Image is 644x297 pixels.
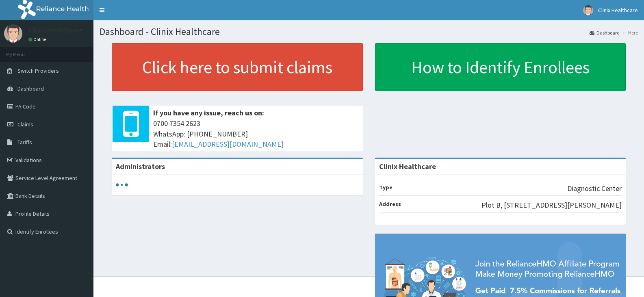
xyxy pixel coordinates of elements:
svg: audio-loading [116,179,128,191]
h1: Dashboard - Clinix Healthcare [100,26,638,37]
a: Click here to submit claims [112,43,363,91]
span: Switch Providers [17,67,59,74]
a: [EMAIL_ADDRESS][DOMAIN_NAME] [172,139,284,149]
a: Dashboard [590,29,620,36]
span: Clinix Healthcare [598,7,638,14]
b: Type [379,184,392,191]
span: 0700 7354 2623 WhatsApp: [PHONE_NUMBER] Email: [153,118,359,150]
a: How to Identify Enrollees [375,43,626,91]
span: Claims [17,121,33,128]
span: Dashboard [17,85,44,92]
b: Address [379,200,401,208]
a: Online [28,37,48,42]
li: Here [620,29,638,36]
p: Plot B, [STREET_ADDRESS][PERSON_NAME] [481,200,622,210]
strong: Clinix Healthcare [379,162,436,171]
img: User Image [583,5,593,15]
p: Diagnostic Center [567,183,622,194]
b: Administrators [116,162,165,171]
p: Clinix Healthcare [28,26,83,34]
b: If you have any issue, reach us on: [153,108,264,117]
span: Tariffs [17,139,32,146]
img: User Image [4,24,22,43]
